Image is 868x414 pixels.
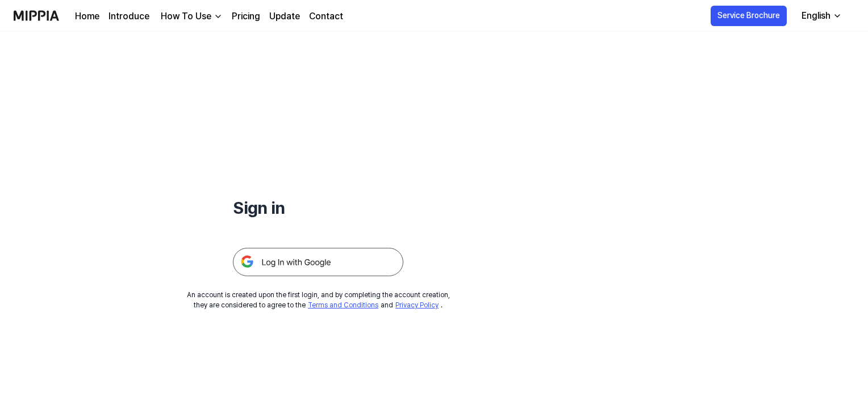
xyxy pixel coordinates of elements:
div: How To Use [158,10,214,23]
a: Contact [309,10,343,23]
img: 구글 로그인 버튼 [233,248,403,276]
div: An account is created upon the first login, and by completing the account creation, they are cons... [187,290,450,310]
button: Service Brochure [711,6,787,26]
button: How To Use [158,10,223,23]
a: Introduce [108,10,149,23]
a: Update [269,10,300,23]
h1: Sign in [233,195,403,221]
div: English [799,9,833,23]
a: Privacy Policy [395,301,439,309]
img: down [214,12,223,21]
a: Pricing [232,10,260,23]
a: Terms and Conditions [308,301,378,309]
button: English [792,5,849,27]
a: Home [75,10,99,23]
